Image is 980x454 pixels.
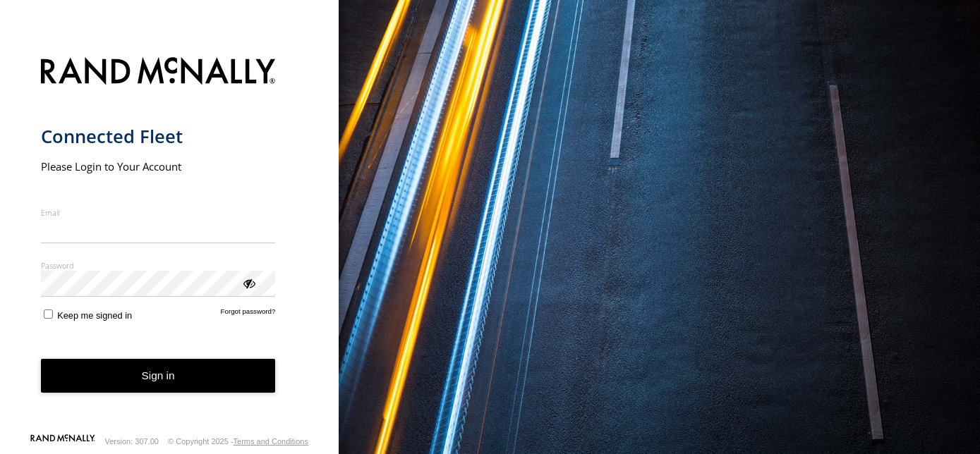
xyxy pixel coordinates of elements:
[234,437,308,446] a: Terms and Conditions
[44,309,53,319] input: Keep me signed in
[41,54,276,90] img: Rand McNally
[41,359,276,393] button: Sign in
[41,207,276,218] label: Email
[241,276,255,290] div: ViewPassword
[168,437,308,446] div: © Copyright 2025 -
[41,125,276,148] h1: Connected Fleet
[41,159,276,173] h2: Please Login to Your Account
[57,310,132,321] span: Keep me signed in
[41,49,298,433] form: main
[30,434,95,448] a: Visit our Website
[105,437,159,446] div: Version: 307.00
[41,260,276,271] label: Password
[221,307,276,321] a: Forgot password?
